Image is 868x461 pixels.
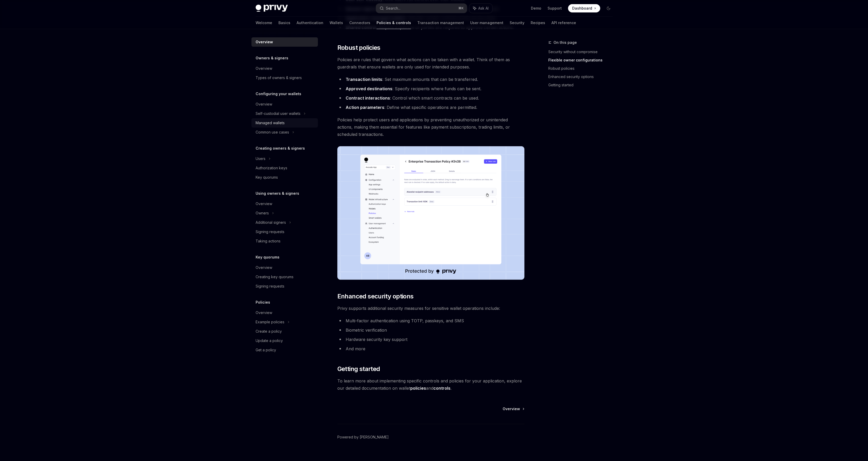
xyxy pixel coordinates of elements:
[251,308,318,317] a: Overview
[548,81,617,89] a: Getting started
[256,219,286,226] div: Additional signers
[251,173,318,182] a: Key quorums
[256,328,282,334] div: Create a policy
[417,17,464,29] a: Transaction management
[251,64,318,73] a: Overview
[256,274,293,280] div: Creating key quorums
[297,17,323,29] a: Authentication
[256,165,287,171] div: Authorization keys
[337,317,524,324] li: Multi-factor authentication using TOTP, passkeys, and SMS
[377,17,411,29] a: Policies & controls
[251,163,318,173] a: Authorization keys
[337,85,524,92] li: : Specify recipients where funds can be sent.
[256,39,273,45] div: Overview
[568,4,600,12] a: Dashboard
[551,17,576,29] a: API reference
[256,65,272,72] div: Overview
[337,292,414,301] span: Enhanced security options
[251,37,318,47] a: Overview
[251,327,318,336] a: Create a policy
[548,73,617,81] a: Enhanced security options
[346,105,384,110] strong: Action parameters
[251,118,318,128] a: Managed wallets
[469,4,492,13] button: Ask AI
[337,146,524,280] img: images/Policies.png
[337,305,524,312] span: Privy supports additional security measures for sensitive wallet operations include:
[256,17,272,29] a: Welcome
[251,100,318,109] a: Overview
[337,345,524,352] li: And more
[251,227,318,236] a: Signing requests
[349,17,370,29] a: Connectors
[604,4,613,12] button: Toggle dark mode
[553,39,577,46] span: On this page
[337,44,380,52] span: Robust policies
[256,190,299,197] h5: Using owners & signers
[337,336,524,343] li: Hardware security key support
[256,101,272,107] div: Overview
[256,347,276,353] div: Get a policy
[386,5,400,11] div: Search...
[548,48,617,56] a: Security without compromise
[256,229,284,235] div: Signing requests
[548,56,617,64] a: Flexible owner configurations
[256,110,300,117] div: Self-custodial user wallets
[256,120,285,126] div: Managed wallets
[256,210,269,216] div: Owners
[251,263,318,272] a: Overview
[256,5,288,12] img: dark logo
[256,338,283,344] div: Update a policy
[548,64,617,73] a: Robust policies
[458,6,464,10] span: ⌘ K
[251,272,318,282] a: Creating key quorums
[256,254,279,260] h5: Key quorums
[337,76,524,83] li: : Set maximum amounts that can be transferred.
[337,94,524,102] li: : Control which smart contracts can be used.
[256,264,272,271] div: Overview
[256,129,289,135] div: Common use cases
[251,199,318,208] a: Overview
[256,55,288,61] h5: Owners & signers
[256,299,270,305] h5: Policies
[256,283,284,289] div: Signing requests
[256,75,302,81] div: Types of owners & signers
[251,73,318,82] a: Types of owners & signers
[337,435,389,440] a: Powered by [PERSON_NAME]
[337,377,524,392] span: To learn more about implementing specific controls and policies for your application, explore our...
[531,6,541,11] a: Demo
[503,406,524,411] a: Overview
[548,6,562,11] a: Support
[278,17,290,29] a: Basics
[410,386,426,391] a: policies
[256,145,305,151] h5: Creating owners & signers
[337,56,524,71] span: Policies are rules that govern what actions can be taken with a wallet. Think of them as guardrai...
[256,310,272,316] div: Overview
[251,345,318,355] a: Get a policy
[251,336,318,345] a: Update a policy
[256,319,284,325] div: Example policies
[251,282,318,291] a: Signing requests
[337,365,380,373] span: Getting started
[510,17,524,29] a: Security
[346,95,390,101] strong: Contract interactions
[337,326,524,334] li: Biometric verification
[251,236,318,246] a: Taking actions
[256,91,301,97] h5: Configuring your wallets
[256,156,265,162] div: Users
[433,386,450,391] a: controls
[478,6,489,11] span: Ask AI
[330,17,343,29] a: Wallets
[256,174,278,180] div: Key quorums
[346,77,382,82] strong: Transaction limits
[256,201,272,207] div: Overview
[256,238,281,244] div: Taking actions
[337,116,524,138] span: Policies help protect users and applications by preventing unauthorized or unintended actions, ma...
[531,17,545,29] a: Recipes
[376,4,467,13] button: Search...⌘K
[503,406,520,411] span: Overview
[337,104,524,111] li: : Define what specific operations are permitted.
[346,86,392,91] strong: Approved destinations
[470,17,503,29] a: User management
[572,6,592,11] span: Dashboard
